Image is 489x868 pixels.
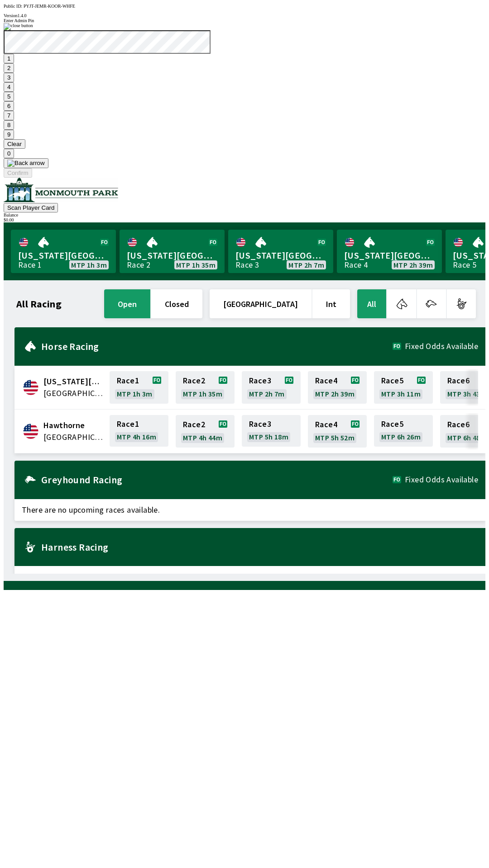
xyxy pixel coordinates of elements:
span: Race 4 [315,421,337,428]
a: [US_STATE][GEOGRAPHIC_DATA]Race 2MTP 1h 35m [120,230,225,273]
span: Race 5 [381,377,403,384]
button: 8 [4,120,14,130]
button: 0 [4,149,14,158]
a: Race1MTP 4h 16m [110,415,168,448]
button: 9 [4,130,14,139]
a: Race4MTP 2h 39m [308,371,367,404]
span: United States [43,431,104,443]
div: $ 0.00 [4,217,485,222]
a: Race5MTP 6h 26m [374,415,433,448]
span: MTP 5h 18m [249,433,288,440]
button: 4 [4,82,14,92]
span: MTP 1h 35m [183,390,222,397]
a: [US_STATE][GEOGRAPHIC_DATA]Race 3MTP 2h 7m [228,230,333,273]
span: Race 3 [249,420,271,428]
div: Balance [4,212,485,217]
span: MTP 6h 26m [381,433,421,440]
div: Race 4 [344,261,368,269]
span: Race 4 [315,377,337,384]
span: [US_STATE][GEOGRAPHIC_DATA] [127,250,217,261]
img: Back arrow [7,160,45,167]
a: Race5MTP 3h 11m [374,371,433,404]
div: Race 3 [235,261,259,269]
span: MTP 2h 39m [393,261,433,269]
button: All [357,289,386,318]
span: Race 1 [117,377,139,384]
span: MTP 4h 16m [117,433,156,440]
button: Clear [4,139,25,149]
h2: Harness Racing [41,543,478,551]
span: MTP 1h 3m [71,261,107,269]
button: [GEOGRAPHIC_DATA] [210,289,312,318]
span: There are no upcoming races available. [14,566,485,588]
span: MTP 1h 35m [176,261,216,269]
span: [US_STATE][GEOGRAPHIC_DATA] [18,250,109,261]
span: MTP 1h 3m [117,390,153,397]
button: Int [312,289,350,318]
a: Race1MTP 1h 3m [110,371,168,404]
a: Race4MTP 5h 52m [308,415,367,448]
span: MTP 5h 52m [315,434,355,441]
span: MTP 4h 44m [183,434,222,441]
span: Race 2 [183,377,205,384]
span: MTP 2h 39m [315,390,355,397]
span: Race 1 [117,420,139,428]
span: Fixed Odds Available [405,343,478,350]
button: 3 [4,73,14,82]
button: 5 [4,92,14,101]
span: Delaware Park [43,376,104,387]
span: Race 6 [447,421,470,428]
span: [US_STATE][GEOGRAPHIC_DATA] [344,250,435,261]
img: venue logo [4,178,118,202]
span: Race 6 [447,377,470,384]
button: 2 [4,63,14,73]
div: Race 5 [453,261,476,269]
span: MTP 3h 43m [447,390,487,397]
button: 7 [4,111,14,120]
a: Race2MTP 4h 44m [176,415,235,448]
img: close button [4,23,33,30]
button: Confirm [4,168,32,178]
span: Race 2 [183,421,205,428]
span: Race 3 [249,377,271,384]
h2: Greyhound Racing [41,476,393,483]
span: [US_STATE][GEOGRAPHIC_DATA] [235,250,326,261]
a: [US_STATE][GEOGRAPHIC_DATA]Race 1MTP 1h 3m [11,230,116,273]
span: MTP 3h 11m [381,390,421,397]
a: [US_STATE][GEOGRAPHIC_DATA]Race 4MTP 2h 39m [337,230,442,273]
span: MTP 6h 48m [447,434,487,441]
span: Race 5 [381,420,403,428]
span: MTP 2h 7m [249,390,285,397]
span: MTP 2h 7m [288,261,324,269]
h2: Horse Racing [41,343,393,350]
div: Version 1.4.0 [4,13,485,18]
button: 1 [4,54,14,63]
span: United States [43,387,104,399]
h1: All Racing [16,300,62,307]
span: Fixed Odds Available [405,476,478,483]
div: Enter Admin Pin [4,18,485,23]
button: 6 [4,101,14,111]
a: Race3MTP 2h 7m [242,371,301,404]
span: PYJT-JEMR-KOOR-WHFE [24,4,75,9]
a: Race3MTP 5h 18m [242,415,301,448]
button: closed [151,289,202,318]
a: Race2MTP 1h 35m [176,371,235,404]
span: Hawthorne [43,420,104,431]
div: Public ID: [4,4,485,9]
div: Race 1 [18,261,42,269]
div: Race 2 [127,261,150,269]
span: There are no upcoming races available. [14,499,485,521]
button: Scan Player Card [4,203,58,212]
button: open [104,289,150,318]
